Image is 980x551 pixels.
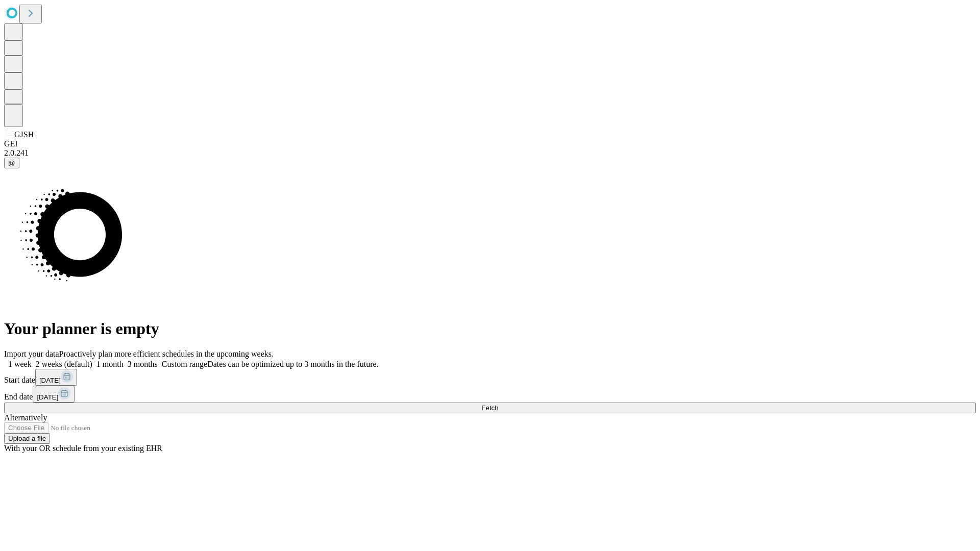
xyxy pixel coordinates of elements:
span: Alternatively [4,413,47,422]
span: [DATE] [39,377,61,384]
span: With your OR schedule from your existing EHR [4,444,162,453]
span: Proactively plan more efficient schedules in the upcoming weeks. [59,349,274,358]
button: [DATE] [33,386,75,403]
h1: Your planner is empty [4,319,976,338]
span: 1 month [96,360,124,368]
span: GJSH [14,130,34,139]
button: Upload a file [4,433,50,444]
div: End date [4,386,976,403]
div: Start date [4,369,976,386]
span: [DATE] [37,393,58,401]
span: Import your data [4,349,59,358]
span: 2 weeks (default) [36,360,92,368]
span: Fetch [481,404,498,412]
div: GEI [4,139,976,148]
button: [DATE] [35,369,77,386]
span: @ [8,159,15,167]
div: 2.0.241 [4,148,976,158]
span: Dates can be optimized up to 3 months in the future. [207,360,378,368]
button: @ [4,158,19,168]
span: Custom range [162,360,207,368]
span: 3 months [128,360,158,368]
button: Fetch [4,403,976,413]
span: 1 week [8,360,32,368]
